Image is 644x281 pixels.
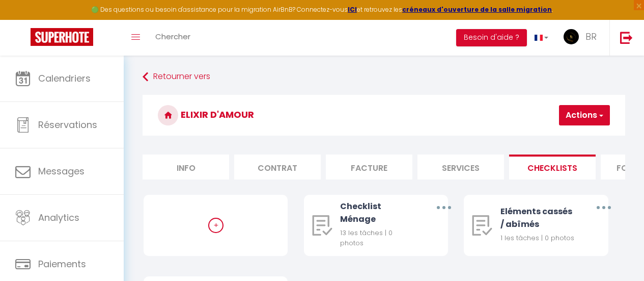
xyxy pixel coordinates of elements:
a: créneaux d'ouverture de la salle migration [402,5,552,14]
span: Paiements [38,258,86,270]
a: Chercher [148,20,198,56]
span: Analytics [38,211,79,224]
div: 1 les tâches | 0 photos [500,233,577,243]
span: Calendriers [38,72,91,85]
a: Retourner vers [143,68,625,86]
img: Super Booking [31,28,93,46]
button: Actions [559,105,610,125]
div: Eléments cassés / abîmés [500,205,577,231]
span: BR [585,30,597,43]
div: Checklist Ménage [340,200,417,225]
li: Contrat [234,155,321,180]
button: Besoin d'aide ? [456,29,527,46]
div: + [208,218,223,233]
a: ICI [348,5,357,14]
a: ... BR [556,20,609,56]
img: logout [620,31,633,44]
img: ... [564,29,579,44]
li: Checklists [509,155,596,180]
h3: Elixir d'Amour [143,95,625,136]
span: Réservations [38,118,97,131]
li: Facture [326,155,412,180]
div: 13 les tâches | 0 photos [340,228,417,249]
li: Services [417,155,504,180]
span: Messages [38,165,85,177]
li: Info [143,155,229,180]
span: Chercher [155,31,190,42]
